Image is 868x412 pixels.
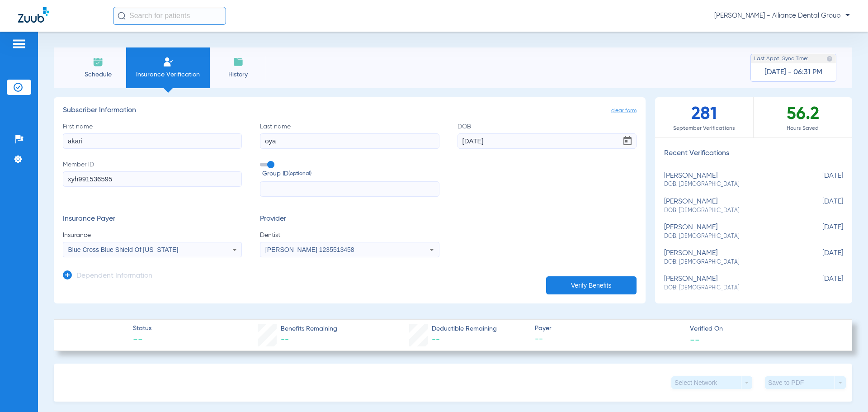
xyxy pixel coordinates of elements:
h3: Recent Verifications [655,149,852,158]
div: [PERSON_NAME] [664,172,798,189]
h3: Provider [260,215,439,224]
span: [DATE] [798,198,843,214]
span: [DATE] [798,249,843,266]
div: [PERSON_NAME] [664,223,798,240]
img: Search Icon [118,12,126,20]
span: [DATE] [798,223,843,240]
span: -- [432,336,440,344]
span: -- [535,334,682,345]
h3: Dependent Information [76,272,152,281]
span: [DATE] - 06:31 PM [764,68,822,77]
span: Group ID [262,169,439,179]
span: Dentist [260,231,439,240]
img: Schedule [93,57,104,67]
span: [PERSON_NAME] 1235513458 [265,246,354,253]
span: Insurance Verification [133,70,203,79]
h3: Insurance Payer [63,215,242,224]
span: September Verifications [655,124,753,133]
span: Insurance [63,231,242,240]
span: -- [133,334,151,346]
span: DOB: [DEMOGRAPHIC_DATA] [664,180,798,189]
span: clear form [611,106,637,115]
label: Member ID [63,160,242,197]
label: Last name [260,122,439,149]
span: DOB: [DEMOGRAPHIC_DATA] [664,232,798,241]
div: [PERSON_NAME] [664,249,798,266]
span: [PERSON_NAME] - Alliance Dental Group [714,11,850,20]
input: Member ID [63,171,242,187]
span: [DATE] [798,172,843,189]
label: DOB [458,122,637,149]
small: (optional) [288,169,311,179]
span: Schedule [76,70,119,79]
input: DOBOpen calendar [458,133,637,149]
button: Verify Benefits [546,276,637,294]
span: DOB: [DEMOGRAPHIC_DATA] [664,207,798,215]
span: Verified On [690,324,837,334]
span: DOB: [DEMOGRAPHIC_DATA] [664,284,798,292]
div: [PERSON_NAME] [664,198,798,214]
span: Blue Cross Blue Shield Of [US_STATE] [68,246,179,253]
span: Payer [535,324,682,333]
span: History [217,70,259,79]
span: Deductible Remaining [432,324,497,334]
span: Status [133,324,151,333]
div: 281 [655,97,754,137]
img: hamburger-icon [12,38,26,49]
span: DOB: [DEMOGRAPHIC_DATA] [664,258,798,266]
div: 56.2 [754,97,852,137]
h3: Subscriber Information [63,106,637,115]
button: Open calendar [618,132,637,150]
img: Zuub Logo [18,7,49,23]
img: History [233,57,244,67]
span: -- [690,335,700,344]
img: last sync help info [826,56,833,62]
input: Last name [260,133,439,149]
span: -- [281,336,289,344]
span: Last Appt. Sync Time: [754,54,808,63]
input: First name [63,133,242,149]
label: First name [63,122,242,149]
input: Search for patients [113,7,226,25]
span: [DATE] [798,275,843,292]
img: Manual Insurance Verification [163,57,174,67]
span: Hours Saved [754,124,852,133]
div: [PERSON_NAME] [664,275,798,292]
span: Benefits Remaining [281,324,337,334]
